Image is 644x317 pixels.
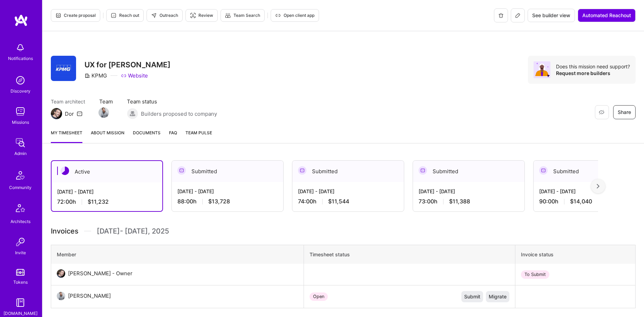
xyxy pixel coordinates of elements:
div: 73:00 h [419,198,519,205]
img: Avatar [534,61,550,78]
i: icon Proposal [55,13,61,18]
img: guide book [13,296,27,310]
img: teamwork [13,104,27,119]
span: Submit [464,293,480,300]
i: icon Targeter [190,13,196,18]
img: Submitted [419,166,427,175]
button: Open client app [271,9,319,22]
img: Submitted [298,166,306,175]
div: 88:00 h [177,198,278,205]
th: Invoice status [515,245,636,264]
div: Submitted [172,161,283,182]
button: Submit [461,291,483,302]
span: Reach out [111,12,139,19]
span: Open client app [275,12,314,19]
span: Documents [133,129,161,136]
span: $11,232 [88,198,109,205]
span: $11,388 [449,198,470,205]
div: Dor [65,110,74,117]
button: Review [185,9,218,22]
span: Team Search [225,12,260,19]
button: Outreach [147,9,183,22]
button: Share [613,105,636,119]
div: 90:00 h [539,198,639,205]
div: [PERSON_NAME] [68,292,111,300]
span: $13,728 [208,198,230,205]
button: Reach out [106,9,144,22]
i: icon Mail [77,111,82,116]
div: [DOMAIN_NAME] [4,310,38,317]
div: Admin [14,150,27,157]
a: Documents [133,129,161,143]
span: Team status [127,98,217,105]
img: Submitted [177,166,186,175]
div: 74:00 h [298,198,398,205]
h3: UX for [PERSON_NAME] [84,60,170,69]
button: Automated Reachout [578,9,636,22]
div: [PERSON_NAME] - Owner [68,269,133,278]
div: Tokens [13,278,28,286]
span: Builders proposed to company [141,110,217,117]
img: Builders proposed to company [127,108,138,119]
span: Share [618,109,631,116]
a: Team Member Avatar [99,107,108,119]
span: Team architect [51,98,85,105]
i: icon CompanyGray [84,73,90,79]
span: Review [190,12,213,19]
img: User Avatar [57,292,65,300]
img: tokens [16,269,25,276]
img: Community [12,167,29,184]
span: Team [99,98,113,105]
button: Migrate [486,291,509,302]
button: See builder view [528,9,575,22]
img: bell [13,41,27,55]
div: Does this mission need support? [556,63,630,70]
img: Divider [84,226,91,236]
img: User Avatar [57,269,65,278]
span: Migrate [489,293,507,300]
div: Active [52,161,162,182]
img: admin teamwork [13,136,27,150]
div: [DATE] - [DATE] [177,188,278,195]
div: [DATE] - [DATE] [298,188,398,195]
div: KPMG [84,72,107,79]
img: Team Architect [51,108,62,119]
div: Invite [15,249,26,256]
a: FAQ [169,129,177,143]
img: Company Logo [51,56,76,81]
button: Team Search [221,9,265,22]
img: Active [61,167,69,175]
span: Create proposal [55,12,96,19]
img: Invite [13,235,27,249]
img: Architects [12,201,29,218]
span: Invoices [51,226,79,236]
div: Request more builders [556,70,630,76]
span: Team Pulse [185,130,212,135]
span: Outreach [151,12,178,19]
div: [DATE] - [DATE] [539,188,639,195]
a: My timesheet [51,129,82,143]
img: logo [14,14,28,27]
div: Architects [11,218,30,225]
div: Notifications [8,55,33,62]
img: discovery [13,73,27,87]
span: See builder view [532,12,570,19]
button: Create proposal [51,9,100,22]
div: [DATE] - [DATE] [419,188,519,195]
img: Team Member Avatar [99,107,109,118]
img: right [597,184,599,189]
div: Submitted [413,161,524,182]
th: Timesheet status [304,245,515,264]
div: Open [310,292,328,301]
div: Submitted [292,161,404,182]
th: Member [51,245,304,264]
div: Community [9,184,32,191]
span: $14,040 [570,198,592,205]
span: Automated Reachout [582,12,631,19]
img: Submitted [539,166,548,175]
span: $11,544 [328,198,349,205]
span: [DATE] - [DATE] , 2025 [97,226,169,236]
div: Discovery [11,87,30,95]
a: Team Pulse [185,129,212,143]
div: 72:00 h [57,198,157,205]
